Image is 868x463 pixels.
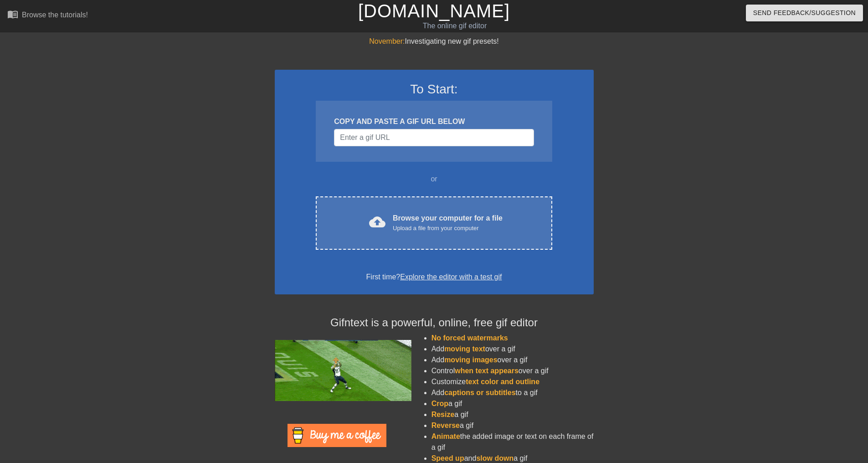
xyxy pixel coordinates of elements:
[7,9,88,23] a: Browse the tutorials!
[444,389,515,396] span: captions or subtitles
[334,129,534,146] input: Username
[369,214,385,230] span: cloud_upload
[400,273,502,281] a: Explore the editor with a test gif
[275,36,594,47] div: Investigating new gif presets!
[275,316,594,329] h4: Gifntext is a powerful, online, free gif editor
[298,174,570,185] div: or
[476,454,514,462] span: slow down
[431,334,508,342] span: No forced watermarks
[431,387,594,398] li: Add to a gif
[431,420,594,431] li: a gif
[444,345,485,353] span: moving text
[294,21,616,31] div: The online gif editor
[455,367,519,375] span: when text appears
[7,9,18,20] span: menu_book
[431,411,455,418] span: Resize
[753,7,856,19] span: Send Feedback/Suggestion
[288,424,386,447] img: Buy Me A Coffee
[369,37,405,45] span: November:
[393,224,503,233] div: Upload a file from your computer
[287,82,582,97] h3: To Start:
[431,355,594,365] li: Add over a gif
[431,409,594,420] li: a gif
[431,398,594,409] li: a gif
[431,344,594,355] li: Add over a gif
[431,454,464,462] span: Speed up
[431,431,594,453] li: the added image or text on each frame of a gif
[431,376,594,387] li: Customize
[287,272,582,283] div: First time?
[275,340,411,401] img: football_small.gif
[431,422,460,429] span: Reverse
[358,1,510,21] a: [DOMAIN_NAME]
[444,356,497,364] span: moving images
[393,213,503,233] div: Browse your computer for a file
[22,11,88,19] div: Browse the tutorials!
[431,432,460,440] span: Animate
[431,365,594,376] li: Control over a gif
[334,116,534,127] div: COPY AND PASTE A GIF URL BELOW
[466,378,539,386] span: text color and outline
[431,400,448,407] span: Crop
[746,5,863,21] button: Send Feedback/Suggestion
